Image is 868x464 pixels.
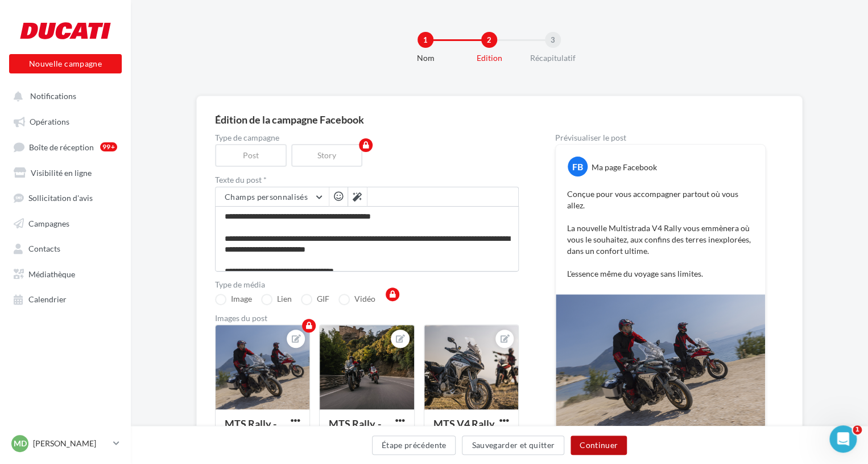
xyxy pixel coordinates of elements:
[568,157,588,176] div: FB
[372,436,456,455] button: Étape précédente
[7,136,124,157] a: Boîte de réception99+
[14,438,27,449] span: MD
[30,117,69,126] span: Opérations
[9,433,122,454] a: MD [PERSON_NAME]
[28,269,75,278] span: Médiathèque
[28,218,69,228] span: Campagnes
[545,32,561,48] div: 3
[28,244,60,253] span: Contacts
[7,237,124,258] a: Contacts
[592,162,657,173] div: Ma page Facebook
[516,52,589,64] div: Récapitulatif
[389,52,462,64] div: Nom
[418,32,433,48] div: 1
[30,91,76,101] span: Notifications
[571,436,627,455] button: Continuer
[28,294,67,304] span: Calendrier
[216,187,329,207] button: Champs personnalisés
[555,134,766,142] div: Prévisualiser le post
[7,263,124,284] a: Médiathèque
[7,187,124,207] a: Sollicitation d'avis
[215,134,519,142] label: Type de campagne
[453,52,526,64] div: Edition
[329,417,381,442] div: MTS Rally - Carrousel 6
[481,32,497,48] div: 2
[7,85,119,106] button: Notifications
[215,314,519,322] div: Images du post
[31,167,92,177] span: Visibilité en ligne
[462,436,564,455] button: Sauvegarder et quitter
[853,425,862,434] span: 1
[225,417,276,442] div: MTS Rally - FB
[28,193,93,203] span: Sollicitation d'avis
[29,142,94,151] span: Boîte de réception
[225,192,308,202] span: Champs personnalisés
[215,114,784,125] div: Édition de la campagne Facebook
[433,417,495,442] div: MTS V4 Rally - Carrousel 2
[9,54,122,73] button: Nouvelle campagne
[7,162,124,182] a: Visibilité en ligne
[33,438,109,449] p: [PERSON_NAME]
[100,142,117,151] div: 99+
[829,425,857,453] iframe: Intercom live chat
[215,176,519,184] label: Texte du post *
[567,188,754,280] p: Conçue pour vous accompagner partout où vous allez. La nouvelle Multistrada V4 Rally vous emmèner...
[7,212,124,233] a: Campagnes
[7,288,124,309] a: Calendrier
[215,281,519,289] label: Type de média
[7,110,124,131] a: Opérations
